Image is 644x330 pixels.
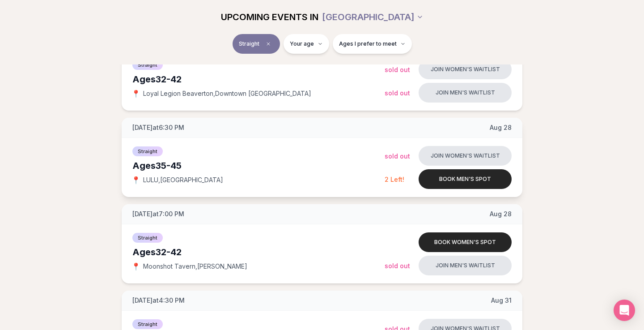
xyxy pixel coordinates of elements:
span: [DATE] at 6:30 PM [132,123,184,132]
div: Ages 32-42 [132,73,385,86]
span: Clear event type filter [263,39,274,49]
div: Ages 35-45 [132,159,385,172]
span: [DATE] at 4:30 PM [132,296,185,305]
span: [DATE] at 7:00 PM [132,210,184,219]
span: Straight [132,60,163,70]
button: Join men's waitlist [419,83,512,103]
span: Straight [132,233,163,243]
div: Ages 32-42 [132,246,385,258]
button: Book women's spot [419,232,512,252]
div: Open Intercom Messenger [614,300,635,321]
button: Ages I prefer to meet [333,34,412,54]
button: StraightClear event type filter [233,34,280,54]
span: 📍 [132,90,140,97]
button: [GEOGRAPHIC_DATA] [322,7,424,27]
span: Straight [239,40,259,47]
span: Your age [290,40,314,47]
span: Sold Out [385,89,410,97]
span: Straight [132,146,163,156]
span: Sold Out [385,152,410,160]
span: Sold Out [385,262,410,270]
span: UPCOMING EVENTS IN [221,11,318,23]
span: 2 Left! [385,176,404,183]
button: Join women's waitlist [419,146,512,166]
button: Join men's waitlist [419,256,512,275]
button: Join women's waitlist [419,60,512,79]
span: LULU , [GEOGRAPHIC_DATA] [143,176,223,184]
span: Moonshot Tavern , [PERSON_NAME] [143,262,247,271]
span: 📍 [132,263,140,270]
span: Straight [132,319,163,329]
span: Aug 28 [490,123,512,132]
span: Aug 31 [491,296,512,305]
button: Your age [284,34,329,54]
button: Book men's spot [419,169,512,189]
span: Loyal Legion Beaverton , Downtown [GEOGRAPHIC_DATA] [143,89,311,98]
span: 📍 [132,176,140,184]
span: Aug 28 [490,210,512,219]
span: Sold Out [385,66,410,73]
span: Ages I prefer to meet [339,40,397,47]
